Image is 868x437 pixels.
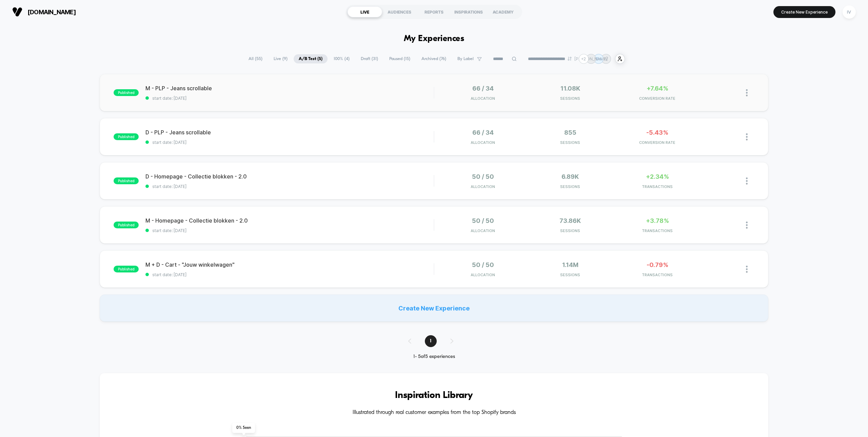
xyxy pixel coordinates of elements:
span: 1 [425,335,437,347]
span: start date: [DATE] [145,140,434,145]
span: M + D - Cart - "Jouw winkelwagen" [145,261,434,268]
span: start date: [DATE] [145,184,434,189]
span: -5.43% [646,129,668,136]
button: IV [841,5,858,19]
span: 0 % Seen [232,423,255,433]
span: Sessions [528,272,612,277]
span: +3.78% [646,217,669,224]
span: TRANSACTIONS [615,184,699,189]
div: REPORTS [417,6,451,17]
span: CONVERSION RATE [615,96,699,101]
span: 100% ( 4 ) [329,54,355,63]
span: 11.08k [560,85,580,92]
span: start date: [DATE] [145,272,434,277]
span: Sessions [528,228,612,233]
span: -0.79% [647,261,668,268]
span: D - PLP - Jeans scrollable [145,129,434,136]
span: Sessions [528,184,612,189]
span: 50 / 50 [472,261,494,268]
img: close [746,177,748,185]
span: Allocation [471,184,495,189]
span: Sessions [528,96,612,101]
span: published [114,177,139,184]
span: +7.64% [647,85,668,92]
span: CONVERSION RATE [615,140,699,145]
span: Paused ( 15 ) [384,54,415,63]
span: start date: [DATE] [145,96,434,101]
span: 73.86k [559,217,581,224]
div: + 2 [579,54,589,64]
img: end [568,57,572,61]
span: published [114,89,139,96]
span: published [114,222,139,228]
span: 66 / 34 [472,129,494,136]
img: close [746,266,748,273]
span: D - Homepage - Collectie blokken - 2.0 [145,173,434,180]
span: published [114,266,139,272]
div: AUDIENCES [382,6,417,17]
button: Create New Experience [773,6,835,18]
span: TRANSACTIONS [615,272,699,277]
span: Sessions [528,140,612,145]
span: 66 / 34 [472,85,494,92]
img: close [746,133,748,140]
span: By Label [457,56,474,61]
span: [DOMAIN_NAME] [27,8,76,16]
span: start date: [DATE] [145,228,434,233]
span: M - PLP - Jeans scrollable [145,85,434,92]
h3: Inspiration Library [120,390,748,401]
span: Live ( 9 ) [269,54,293,63]
span: Allocation [471,272,495,277]
span: 6.89k [561,173,579,180]
img: close [746,89,748,96]
span: 50 / 50 [472,217,494,224]
span: TRANSACTIONS [615,228,699,233]
div: IV [843,5,856,19]
div: LIVE [348,6,382,17]
span: 855 [564,129,576,136]
span: Draft ( 31 ) [356,54,383,63]
h4: Illustrated through real customer examples from the top Shopify brands [120,410,748,416]
button: [DOMAIN_NAME] [10,6,78,17]
span: M - Homepage - Collectie blokken - 2.0 [145,217,434,224]
h1: My Experiences [404,34,465,44]
span: A/B Test ( 5 ) [294,54,328,63]
img: close [746,222,748,229]
span: +2.34% [646,173,669,180]
span: All ( 55 ) [243,54,268,63]
div: INSPIRATIONS [451,6,486,17]
span: Archived ( 76 ) [416,54,451,63]
span: Allocation [471,140,495,145]
span: Allocation [471,96,495,101]
div: ACADEMY [486,6,520,17]
span: Allocation [471,228,495,233]
img: Visually logo [12,7,22,17]
span: published [114,133,139,140]
div: Create New Experience [100,294,768,322]
p: [PERSON_NAME] [574,56,608,61]
div: 1 - 5 of 5 experiences [401,354,467,360]
span: 1.14M [562,261,578,268]
span: 50 / 50 [472,173,494,180]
